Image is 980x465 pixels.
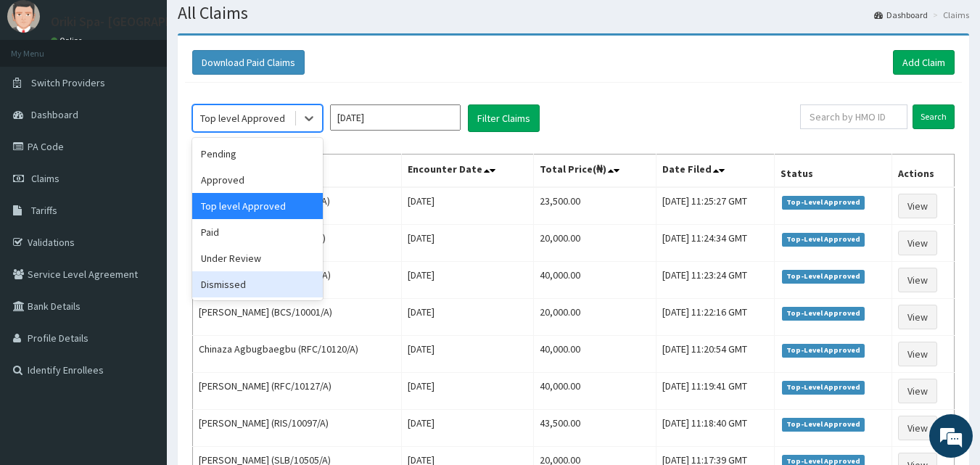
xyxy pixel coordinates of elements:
input: Select Month and Year [330,104,461,131]
span: Top-Level Approved [782,344,865,357]
td: [DATE] 11:20:54 GMT [656,336,774,373]
li: Claims [929,9,969,21]
img: d_794563401_company_1708531726252_794563401 [27,73,59,109]
td: [DATE] [401,262,533,299]
th: Encounter Date [401,155,533,188]
span: We're online! [84,140,200,287]
textarea: Type your message and hit 'Enter' [7,310,276,361]
a: View [898,305,937,329]
th: Total Price(₦) [533,155,656,188]
a: View [898,268,937,292]
a: Online [51,36,86,46]
div: Under Review [192,245,323,271]
span: Top-Level Approved [782,233,865,246]
a: Add Claim [893,50,955,75]
span: Switch Providers [31,76,105,89]
td: [DATE] 11:23:24 GMT [656,262,774,299]
td: [DATE] [401,373,533,410]
th: Actions [892,155,954,188]
button: Filter Claims [468,104,540,132]
td: 20,000.00 [533,225,656,262]
div: Approved [192,167,323,193]
td: [DATE] [401,299,533,336]
a: View [898,379,937,403]
span: Top-Level Approved [782,270,865,283]
div: Chat with us now [75,81,244,100]
td: [DATE] 11:22:16 GMT [656,299,774,336]
td: [DATE] [401,336,533,373]
td: [DATE] [401,225,533,262]
div: Dismissed [192,271,323,297]
td: [DATE] 11:18:40 GMT [656,410,774,447]
td: Chinaza Agbugbaegbu (RFC/10120/A) [193,336,402,373]
div: Minimize live chat window [238,7,273,42]
td: [DATE] 11:25:27 GMT [656,187,774,225]
a: View [898,342,937,366]
td: 40,000.00 [533,262,656,299]
span: Top-Level Approved [782,196,865,209]
a: View [898,416,937,440]
td: 23,500.00 [533,187,656,225]
th: Status [774,155,892,188]
a: View [898,231,937,255]
td: 43,500.00 [533,410,656,447]
span: Dashboard [31,108,78,121]
button: Download Paid Claims [192,50,305,75]
input: Search by HMO ID [800,104,907,129]
td: [DATE] 11:19:41 GMT [656,373,774,410]
span: Top-Level Approved [782,418,865,431]
input: Search [913,104,955,129]
td: [PERSON_NAME] (RFC/10127/A) [193,373,402,410]
span: Top-Level Approved [782,307,865,320]
a: View [898,194,937,218]
td: 40,000.00 [533,336,656,373]
td: 20,000.00 [533,299,656,336]
div: Paid [192,219,323,245]
td: [PERSON_NAME] (RIS/10097/A) [193,410,402,447]
h1: All Claims [178,4,969,22]
div: Top level Approved [192,193,323,219]
span: Claims [31,172,59,185]
td: [DATE] [401,187,533,225]
div: Top level Approved [200,111,285,125]
td: [PERSON_NAME] (BCS/10001/A) [193,299,402,336]
span: Top-Level Approved [782,381,865,394]
td: 40,000.00 [533,373,656,410]
span: Tariffs [31,204,57,217]
th: Date Filed [656,155,774,188]
td: [DATE] 11:24:34 GMT [656,225,774,262]
div: Pending [192,141,323,167]
td: [DATE] [401,410,533,447]
p: Oriki Spa- [GEOGRAPHIC_DATA] [51,15,227,28]
a: Dashboard [874,9,928,21]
